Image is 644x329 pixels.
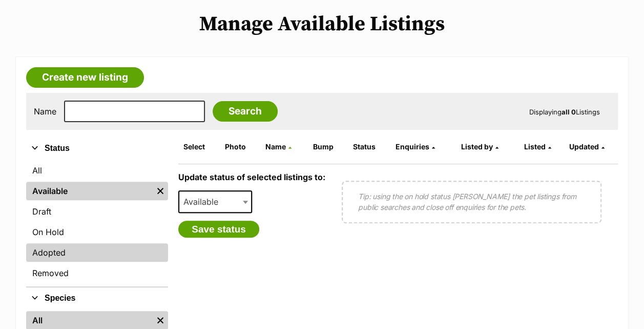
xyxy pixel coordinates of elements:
th: Bump [309,139,348,155]
span: Name [265,142,286,151]
a: Remove filter [153,182,168,200]
label: Update status of selected listings to: [178,172,325,182]
span: Updated [569,142,598,151]
a: Updated [569,142,604,151]
th: Status [349,139,390,155]
button: Species [26,292,168,305]
a: Name [265,142,292,151]
a: Adopted [26,243,168,262]
p: Tip: using the on hold status [PERSON_NAME] the pet listings from public searches and close off e... [358,191,585,212]
a: Removed [26,264,168,282]
span: Available [178,190,252,213]
button: Status [26,142,168,155]
strong: all 0 [562,108,576,116]
th: Select [179,139,220,155]
button: Save status [178,221,259,238]
a: Create new listing [26,67,144,88]
a: Available [26,182,153,200]
span: translation missing: en.admin.listings.index.attributes.enquiries [396,142,429,151]
th: Photo [221,139,260,155]
a: Listed by [461,142,498,151]
a: Draft [26,202,168,221]
span: Displaying Listings [529,108,600,116]
a: All [26,161,168,180]
span: Available [179,195,228,209]
label: Name [34,107,56,116]
a: Enquiries [396,142,435,151]
a: Listed [524,142,551,151]
input: Search [213,101,278,122]
span: Listed by [461,142,493,151]
a: On Hold [26,223,168,241]
span: Listed [524,142,546,151]
div: Status [26,159,168,286]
